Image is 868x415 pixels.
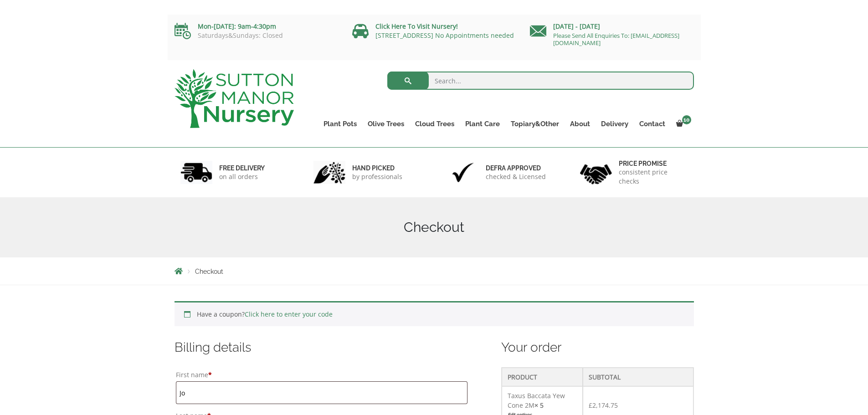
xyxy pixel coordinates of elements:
[195,268,223,275] span: Checkout
[180,161,212,184] img: 1.jpg
[589,401,618,410] bdi: 2,174.75
[318,118,362,130] a: Plant Pots
[176,369,467,381] label: First name
[501,339,693,356] h3: Your order
[175,69,294,128] img: logo
[219,172,265,181] p: on all orders
[619,159,688,168] h6: Price promise
[245,310,333,318] a: Click here to enter your code
[313,161,345,184] img: 2.jpg
[682,115,691,124] span: 10
[219,164,265,172] h6: FREE DELIVERY
[486,164,546,172] h6: Defra approved
[175,32,339,39] p: Saturdays&Sundays: Closed
[175,219,694,236] h1: Checkout
[387,72,694,90] input: Search...
[375,22,458,31] a: Click Here To Visit Nursery!
[352,172,402,181] p: by professionals
[530,21,694,32] p: [DATE] - [DATE]
[619,168,688,186] p: consistent price checks
[502,368,582,386] th: Product
[362,118,410,130] a: Olive Trees
[596,118,634,130] a: Delivery
[352,164,402,172] h6: hand picked
[553,31,679,47] a: Please Send All Enquiries To: [EMAIL_ADDRESS][DOMAIN_NAME]
[671,118,694,130] a: 10
[634,118,671,130] a: Contact
[565,118,596,130] a: About
[175,301,694,326] div: Have a coupon?
[486,172,546,181] p: checked & Licensed
[375,31,514,40] a: [STREET_ADDRESS] No Appointments needed
[460,118,505,130] a: Plant Care
[175,339,469,356] h3: Billing details
[589,401,592,410] span: £
[505,118,565,130] a: Topiary&Other
[580,159,612,186] img: 4.jpg
[175,21,339,32] p: Mon-[DATE]: 9am-4:30pm
[447,161,479,184] img: 3.jpg
[410,118,460,130] a: Cloud Trees
[175,267,694,275] nav: Breadcrumbs
[534,401,544,410] strong: × 5
[583,368,693,386] th: Subtotal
